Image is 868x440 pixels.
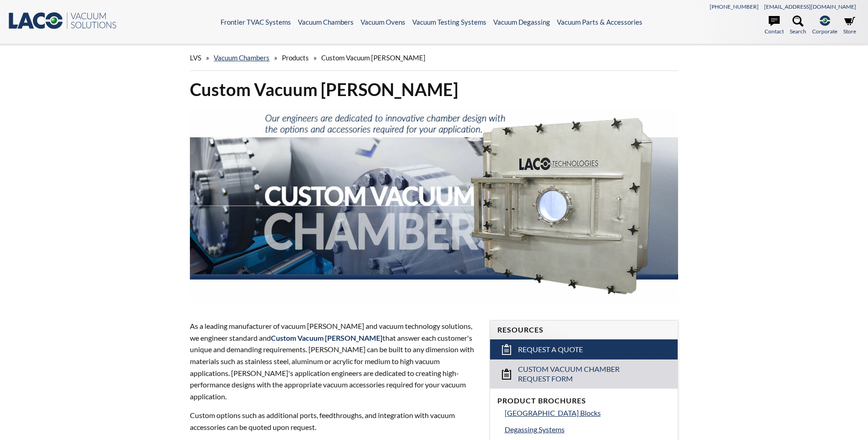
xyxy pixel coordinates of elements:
[518,345,583,354] span: Request a Quote
[497,325,670,335] h4: Resources
[497,396,670,406] h4: Product Brochures
[490,360,678,388] a: Custom Vacuum Chamber Request Form
[790,16,806,36] a: Search
[557,18,642,26] a: Vacuum Parts & Accessories
[505,408,601,417] span: [GEOGRAPHIC_DATA] Blocks
[214,54,270,62] a: Vacuum Chambers
[505,425,565,434] span: Degassing Systems
[490,339,678,360] a: Request a Quote
[221,18,291,26] a: Frontier TVAC Systems
[190,108,678,303] img: Custom Vacuum Chamber header
[493,18,550,26] a: Vacuum Degassing
[271,333,383,342] span: Custom Vacuum [PERSON_NAME]
[710,3,759,10] a: [PHONE_NUMBER]
[190,54,201,62] span: LVS
[190,78,678,101] h1: Custom Vacuum [PERSON_NAME]
[812,27,837,36] span: Corporate
[505,407,670,419] a: [GEOGRAPHIC_DATA] Blocks
[190,320,478,402] p: As a leading manufacturer of vacuum [PERSON_NAME] and vacuum technology solutions, we engineer st...
[505,424,670,435] a: Degassing Systems
[843,16,856,36] a: Store
[321,54,426,62] span: Custom Vacuum [PERSON_NAME]
[190,45,678,71] div: » » »
[518,365,651,384] span: Custom Vacuum Chamber Request Form
[282,54,309,62] span: Products
[361,18,405,26] a: Vacuum Ovens
[412,18,486,26] a: Vacuum Testing Systems
[764,3,856,10] a: [EMAIL_ADDRESS][DOMAIN_NAME]
[190,409,478,433] p: Custom options such as additional ports, feedthroughs, and integration with vacuum accessories ca...
[765,16,784,36] a: Contact
[298,18,354,26] a: Vacuum Chambers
